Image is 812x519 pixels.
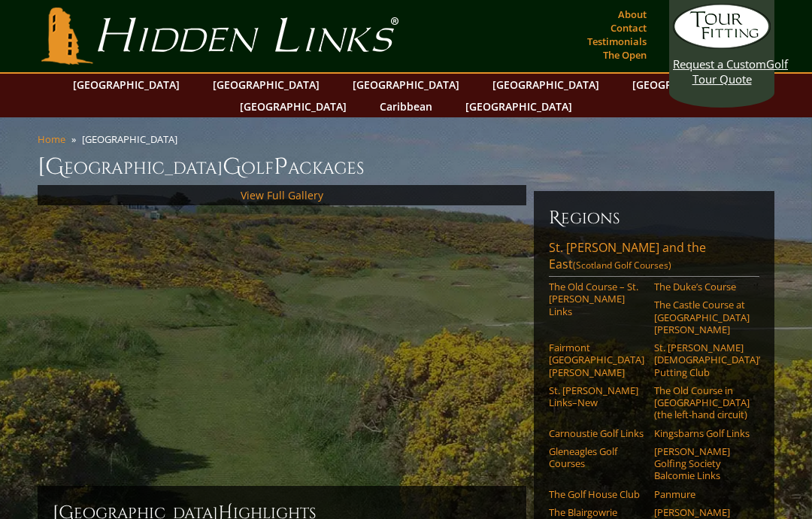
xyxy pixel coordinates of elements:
li: [GEOGRAPHIC_DATA] [82,132,183,146]
a: View Full Gallery [241,188,323,202]
span: Request a Custom [673,56,766,71]
a: Contact [607,17,650,38]
a: Caribbean [372,96,440,117]
a: [GEOGRAPHIC_DATA] [625,74,747,96]
a: Carnoustie Golf Links [549,427,644,439]
h6: Regions [549,206,759,230]
a: [GEOGRAPHIC_DATA] [458,96,580,117]
a: Testimonials [583,31,650,52]
a: The Old Course – St. [PERSON_NAME] Links [549,281,644,317]
a: The Duke’s Course [654,281,750,293]
a: The Old Course in [GEOGRAPHIC_DATA] (the left-hand circuit) [654,384,750,421]
a: [GEOGRAPHIC_DATA] [345,74,467,96]
a: The Blairgowrie [549,506,644,518]
a: [PERSON_NAME] [654,506,750,518]
a: St. [PERSON_NAME] and the East(Scotland Golf Courses) [549,239,759,277]
a: The Open [599,44,650,65]
a: St. [PERSON_NAME] Links–New [549,384,644,409]
a: Gleneagles Golf Courses [549,445,644,470]
span: G [223,152,241,182]
a: [GEOGRAPHIC_DATA] [485,74,607,96]
a: St. [PERSON_NAME] [DEMOGRAPHIC_DATA]’ Putting Club [654,341,750,378]
span: (Scotland Golf Courses) [573,259,671,272]
a: Request a CustomGolf Tour Quote [673,4,771,86]
a: Home [38,132,65,146]
h1: [GEOGRAPHIC_DATA] olf ackages [38,152,774,182]
a: [GEOGRAPHIC_DATA] [205,74,327,96]
span: P [274,152,288,182]
a: Panmure [654,488,750,500]
a: [GEOGRAPHIC_DATA] [232,96,354,117]
a: The Castle Course at [GEOGRAPHIC_DATA][PERSON_NAME] [654,299,750,335]
a: The Golf House Club [549,488,644,500]
a: Fairmont [GEOGRAPHIC_DATA][PERSON_NAME] [549,341,644,378]
a: About [614,4,650,25]
a: Kingsbarns Golf Links [654,427,750,439]
a: [PERSON_NAME] Golfing Society Balcomie Links [654,445,750,482]
a: [GEOGRAPHIC_DATA] [65,74,187,96]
